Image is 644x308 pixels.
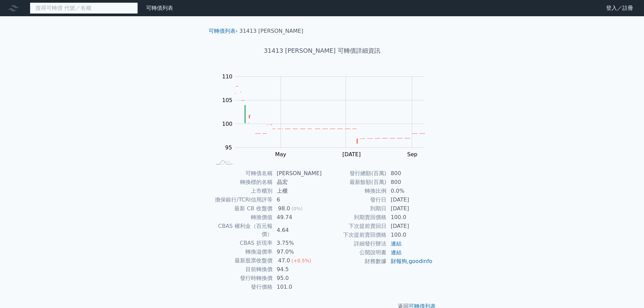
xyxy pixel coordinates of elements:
[273,178,322,187] td: 晶宏
[601,3,639,14] a: 登入／註冊
[387,178,433,187] td: 800
[211,187,273,195] td: 上市櫃別
[322,248,387,257] td: 公開說明書
[322,239,387,248] td: 詳細發行辦法
[273,274,322,283] td: 95.0
[211,204,273,213] td: 最新 CB 收盤價
[387,204,433,213] td: [DATE]
[291,258,311,263] span: (+0.5%)
[409,258,432,264] a: goodinfo
[211,283,273,291] td: 發行價格
[322,257,387,266] td: 財務數據
[322,169,387,178] td: 發行總額(百萬)
[322,213,387,222] td: 到期賣回價格
[387,222,433,231] td: [DATE]
[387,213,433,222] td: 100.0
[211,169,273,178] td: 可轉債名稱
[211,256,273,265] td: 最新股票收盤價
[273,247,322,256] td: 97.0%
[322,231,387,239] td: 下次提前賣回價格
[407,151,418,158] tspan: Sep
[211,195,273,204] td: 擔保銀行/TCRI信用評等
[211,265,273,274] td: 目前轉換價
[222,73,233,80] tspan: 110
[273,169,322,178] td: [PERSON_NAME]
[211,213,273,222] td: 轉換價值
[322,204,387,213] td: 到期日
[387,169,433,178] td: 800
[273,222,322,239] td: 4.64
[219,73,435,158] g: Chart
[225,144,232,151] tspan: 95
[273,213,322,222] td: 49.74
[391,258,407,264] a: 財報狗
[277,257,292,265] div: 47.0
[391,240,402,247] a: 連結
[209,28,236,34] a: 可轉債列表
[322,222,387,231] td: 下次提前賣回日
[273,195,322,204] td: 6
[391,249,402,256] a: 連結
[211,239,273,247] td: CBAS 折現率
[322,195,387,204] td: 發行日
[222,97,233,103] tspan: 105
[387,195,433,204] td: [DATE]
[211,178,273,187] td: 轉換標的名稱
[273,265,322,274] td: 94.5
[387,187,433,195] td: 0.0%
[322,187,387,195] td: 轉換比例
[322,178,387,187] td: 最新餘額(百萬)
[211,247,273,256] td: 轉換溢價率
[273,283,322,291] td: 101.0
[277,205,292,213] div: 98.0
[211,222,273,239] td: CBAS 權利金（百元報價）
[146,5,173,11] a: 可轉債列表
[387,257,433,266] td: ,
[222,121,233,127] tspan: 100
[291,206,303,211] span: (0%)
[275,151,286,158] tspan: May
[273,187,322,195] td: 上櫃
[342,151,361,158] tspan: [DATE]
[30,2,138,14] input: 搜尋可轉債 代號／名稱
[209,27,238,35] li: ›
[211,274,273,283] td: 發行時轉換價
[387,231,433,239] td: 100.0
[239,27,303,35] li: 31413 [PERSON_NAME]
[203,46,441,55] h1: 31413 [PERSON_NAME] 可轉債詳細資訊
[273,239,322,247] td: 3.75%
